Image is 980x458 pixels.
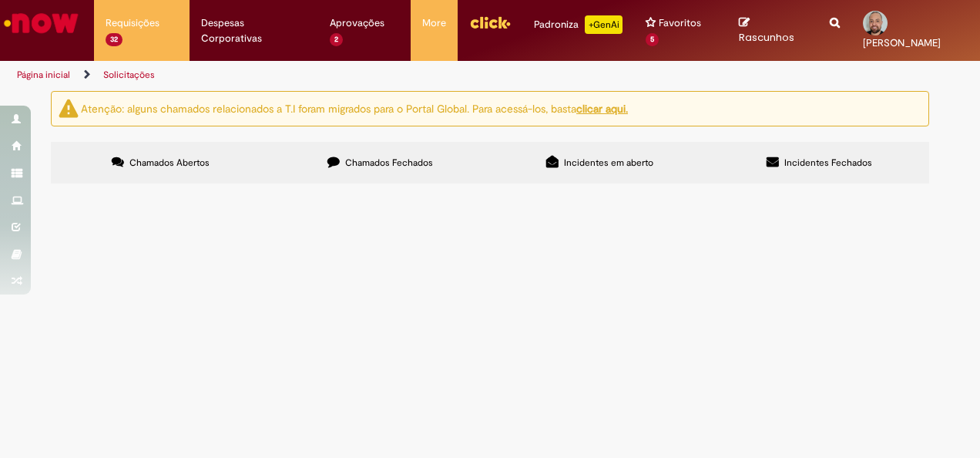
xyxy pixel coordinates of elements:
[659,15,701,31] span: Favoritos
[784,157,872,169] span: Incidentes Fechados
[422,15,446,31] span: More
[330,33,343,46] span: 2
[12,61,642,89] ul: Trilhas de página
[106,15,159,31] span: Requisições
[81,102,628,116] ng-bind-html: Atenção: alguns chamados relacionados a T.I foram migrados para o Portal Global. Para acessá-los,...
[330,15,384,31] span: Aprovações
[103,69,155,81] a: Solicitações
[564,157,653,169] span: Incidentes em aberto
[201,15,307,46] span: Despesas Corporativas
[345,157,433,169] span: Chamados Fechados
[106,33,123,46] span: 32
[739,30,794,45] span: Rascunhos
[739,16,807,45] a: Rascunhos
[534,15,623,34] div: Padroniza
[646,33,659,46] span: 5
[585,15,623,34] p: +GenAi
[863,36,941,49] span: [PERSON_NAME]
[129,157,210,169] span: Chamados Abertos
[469,11,511,34] img: click_logo_yellow_360x200.png
[17,69,70,81] a: Página inicial
[2,8,81,39] img: ServiceNow
[576,102,628,116] a: clicar aqui.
